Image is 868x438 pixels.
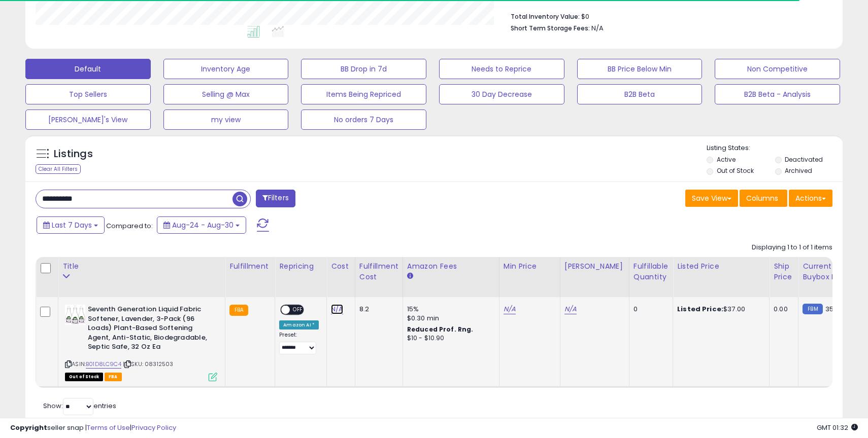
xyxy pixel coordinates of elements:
div: Amazon AI * [279,320,319,330]
div: seller snap | | [10,423,176,433]
small: Amazon Fees. [407,272,413,281]
span: | SKU: 08312503 [123,360,174,368]
button: Top Sellers [25,84,151,104]
label: Archived [785,166,812,175]
span: Compared to: [106,221,153,231]
div: $0.30 min [407,314,491,323]
b: Total Inventory Value: [511,12,580,21]
div: Displaying 1 to 1 of 1 items [752,243,832,252]
button: Aug-24 - Aug-30 [157,216,246,234]
button: B2B Beta [577,84,703,104]
div: Preset: [279,332,319,354]
div: Clear All Filters [36,164,81,174]
div: [PERSON_NAME] [564,261,625,272]
span: 35.91 [825,304,842,314]
button: Inventory Age [163,59,289,79]
div: ASIN: [65,305,217,380]
button: Selling @ Max [163,84,289,104]
div: Cost [331,261,351,272]
li: $0 [511,10,825,22]
button: Actions [789,190,832,207]
button: 30 Day Decrease [439,84,564,104]
a: N/A [331,304,343,314]
span: 2025-09-12 01:32 GMT [817,423,858,432]
a: Terms of Use [87,423,130,432]
button: BB Drop in 7d [301,59,426,79]
small: FBA [229,305,248,316]
b: Seventh Generation Liquid Fabric Softener, Lavender, 3-Pack (96 Loads) Plant-Based Softening Agen... [88,305,211,354]
div: Title [62,261,221,272]
div: Ship Price [774,261,794,282]
b: Reduced Prof. Rng. [407,325,474,334]
button: Needs to Reprice [439,59,564,79]
button: Columns [740,190,787,207]
label: Active [717,155,736,164]
div: 15% [407,305,491,314]
a: N/A [564,304,577,314]
button: Last 7 Days [37,216,105,234]
div: $10 - $10.90 [407,334,491,343]
span: FBA [105,373,122,381]
button: my view [163,109,289,130]
div: Listed Price [677,261,765,272]
label: Deactivated [785,155,823,164]
p: Listing States: [707,143,842,153]
div: Fulfillment Cost [359,261,398,282]
b: Listed Price: [677,304,723,314]
button: Default [25,59,151,79]
div: 8.2 [359,305,395,314]
div: 0 [633,305,665,314]
button: BB Price Below Min [577,59,703,79]
div: $37.00 [677,305,761,314]
button: [PERSON_NAME]'s View [25,109,151,130]
button: No orders 7 Days [301,109,426,130]
button: Save View [685,190,738,207]
a: B01D8LC9C4 [86,360,121,369]
span: Last 7 Days [52,220,92,230]
button: B2B Beta - Analysis [715,84,840,104]
a: Privacy Policy [131,423,176,432]
button: Non Competitive [715,59,840,79]
strong: Copyright [10,423,47,432]
div: Current Buybox Price [803,261,855,282]
span: N/A [591,23,604,33]
span: Columns [746,193,778,203]
div: Fulfillment [229,261,271,272]
span: Aug-24 - Aug-30 [172,220,233,230]
span: OFF [290,306,307,314]
div: Min Price [504,261,556,272]
label: Out of Stock [717,166,754,175]
button: Items Being Repriced [301,84,426,104]
span: Show: entries [43,401,116,411]
div: 0.00 [774,305,790,314]
div: Amazon Fees [407,261,495,272]
small: FBM [803,304,822,314]
img: 41DpMNwx6AL._SL40_.jpg [65,305,85,325]
button: Filters [256,190,295,207]
h5: Listings [54,147,93,161]
span: All listings that are currently out of stock and unavailable for purchase on Amazon [65,373,103,381]
a: N/A [504,304,516,314]
b: Short Term Storage Fees: [511,24,590,32]
div: Repricing [279,261,322,272]
div: Fulfillable Quantity [633,261,669,282]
